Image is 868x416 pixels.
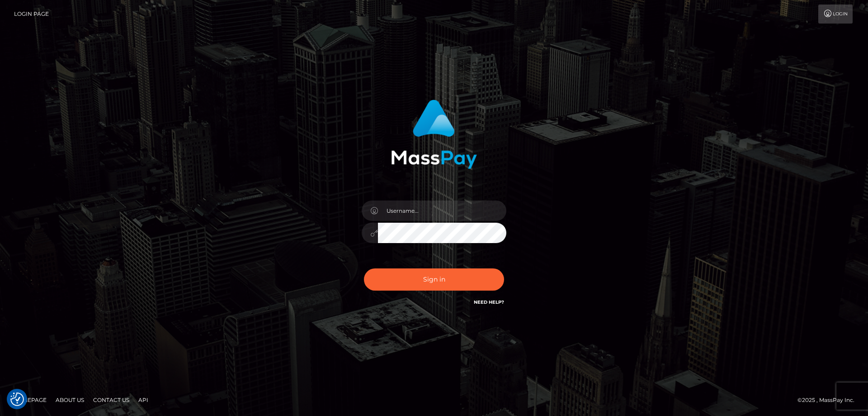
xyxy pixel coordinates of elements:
[474,299,504,305] a: Need Help?
[364,268,504,291] button: Sign in
[10,392,24,406] img: Revisit consent button
[10,392,24,406] button: Consent Preferences
[797,395,861,405] div: © 2025 , MassPay Inc.
[135,393,152,407] a: API
[378,201,506,221] input: Username...
[391,100,477,169] img: MassPay Login
[10,393,50,407] a: Homepage
[14,5,49,24] a: Login Page
[818,5,853,24] a: Login
[90,393,133,407] a: Contact Us
[52,393,88,407] a: About Us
